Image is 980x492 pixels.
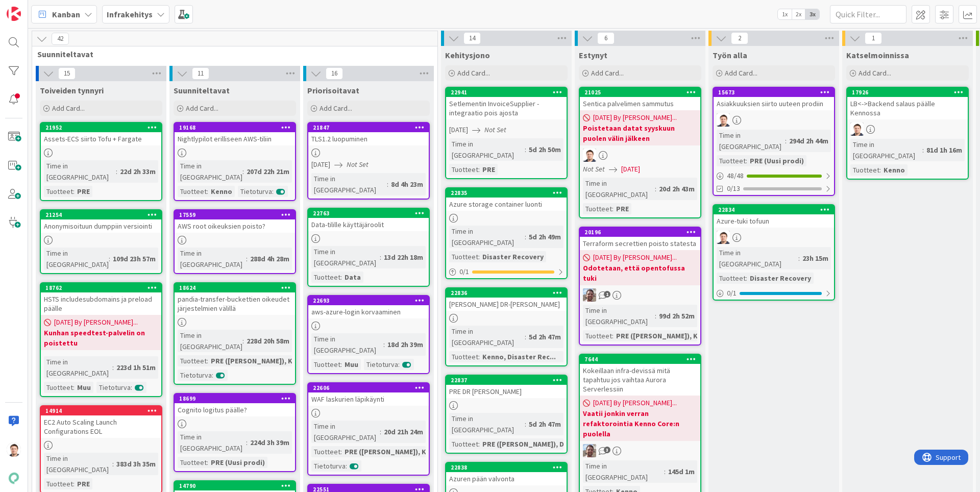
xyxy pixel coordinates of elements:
div: Tuotteet [178,186,207,197]
span: Add Card... [591,68,624,78]
div: 22834 [714,205,834,214]
span: 48 / 48 [727,170,744,181]
div: Tuotteet [449,164,478,175]
span: : [109,253,110,264]
div: Azure storage container luonti [446,198,567,211]
div: 17926 [852,89,968,96]
div: 15673 [714,88,834,97]
div: PRE ([PERSON_NAME]), D... [480,438,573,450]
div: 223d 1h 51m [114,362,158,373]
a: 17559AWS root oikeuksien poisto?Time in [GEOGRAPHIC_DATA]:288d 4h 28m [174,209,296,274]
div: Time in [GEOGRAPHIC_DATA] [178,330,242,352]
div: PRE ([PERSON_NAME]), K... [342,446,435,457]
div: 17559 [175,210,295,219]
span: : [655,183,656,194]
span: [DATE] [311,159,330,170]
div: Tuotteet [311,272,340,283]
div: TLS1.2 luopuminen [308,132,429,145]
div: Time in [GEOGRAPHIC_DATA] [449,326,525,348]
div: Time in [GEOGRAPHIC_DATA] [311,333,383,356]
span: 0 / 1 [727,288,737,299]
div: 14790 [175,481,295,490]
div: 14914 [45,407,161,414]
div: 22835 [451,189,567,196]
div: Muu [342,359,361,370]
span: : [207,355,208,366]
div: 0/1 [446,265,567,278]
span: : [383,339,385,350]
a: 22837PRE DR [PERSON_NAME]Time in [GEOGRAPHIC_DATA]:5d 2h 47mTuotteet:PRE ([PERSON_NAME]), D... [445,375,568,454]
span: Support [21,2,46,14]
div: 13d 22h 18m [381,252,426,263]
span: : [655,310,656,322]
span: : [112,458,114,470]
span: [DATE] By [PERSON_NAME]... [593,252,677,263]
div: 22606WAF laskurien läpikäynti [308,383,429,406]
div: PRE [614,203,631,214]
div: 17559AWS root oikeuksien poisto? [175,210,295,233]
div: Tuotteet [449,351,478,362]
div: 21254Anonymisoituun dumppiin versiointi [41,210,161,233]
span: : [380,252,381,263]
div: 5d 2h 49m [526,231,563,242]
div: 109d 23h 57m [110,253,158,264]
b: Infrakehitys [107,9,153,19]
div: 18699Cognito logitus päälle? [175,394,295,416]
div: Azuren pään valvonta [446,472,567,485]
span: Add Card... [186,104,218,113]
div: Time in [GEOGRAPHIC_DATA] [583,305,655,327]
div: 22941Setlementin InvoiceSupplier -integraatio pois ajosta [446,88,567,119]
span: : [612,203,614,214]
div: Azure-tuki tofuun [714,214,834,228]
a: 21847TLS1.2 luopuminen[DATE]Not SetTime in [GEOGRAPHIC_DATA]:8d 4h 23m [307,122,430,200]
span: : [380,426,381,437]
div: 22836 [451,289,567,297]
div: 21952 [45,124,161,131]
div: TG [847,122,968,136]
span: : [525,144,526,155]
div: 21254 [41,210,161,219]
img: TG [717,113,730,127]
span: : [116,166,117,177]
div: 18699 [175,394,295,403]
img: TG [717,231,730,244]
div: TG [714,113,834,127]
div: Sentica palvelimen sammutus [580,97,700,110]
div: 22837 [451,377,567,384]
span: : [922,144,924,156]
div: Nightlypilot erilliseen AWS-tiliin [175,132,295,145]
div: 22834Azure-tuki tofuun [714,205,834,228]
div: 18762 [41,283,161,292]
a: 18699Cognito logitus päälle?Time in [GEOGRAPHIC_DATA]:224d 3h 39mTuotteet:PRE (Uusi prodi) [174,393,296,472]
div: 5d 2h 47m [526,331,563,342]
div: Tuotteet [178,457,207,468]
div: EC2 Auto Scaling Launch Configurations EOL [41,415,161,438]
div: 22693aws-azure-login korvaaminen [308,296,429,318]
div: Time in [GEOGRAPHIC_DATA] [311,173,387,195]
div: Tietoturva [96,382,131,393]
div: AWS root oikeuksien poisto? [175,219,295,233]
div: LB<->Backend salaus päälle Kennossa [847,97,968,119]
img: TG [850,122,864,136]
div: 22763Data-tilille käyttäjäroolit [308,209,429,231]
span: [DATE] [449,125,468,135]
div: PRE (Uusi prodi) [747,155,806,166]
div: 18699 [179,395,295,402]
a: 22836[PERSON_NAME] DR-[PERSON_NAME]Time in [GEOGRAPHIC_DATA]:5d 2h 47mTuotteet:Kenno, Disaster Re... [445,287,568,366]
span: Add Card... [859,68,891,78]
div: 18624pandia-transfer-buckettien oikeudet järjestelmien välillä [175,283,295,315]
div: Time in [GEOGRAPHIC_DATA] [717,130,785,152]
div: Time in [GEOGRAPHIC_DATA] [583,460,664,483]
span: : [212,370,213,381]
div: 20d 2h 43m [656,183,697,194]
div: Kenno [208,186,235,197]
span: : [746,273,747,284]
div: Tuotteet [449,438,478,450]
div: 288d 4h 28m [248,253,292,264]
span: : [112,362,114,373]
div: 21025Sentica palvelimen sammutus [580,88,700,110]
div: 21025 [584,89,700,96]
span: 0 / 1 [459,266,469,277]
div: 145d 1m [666,466,697,477]
div: Tuotteet [44,478,73,489]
